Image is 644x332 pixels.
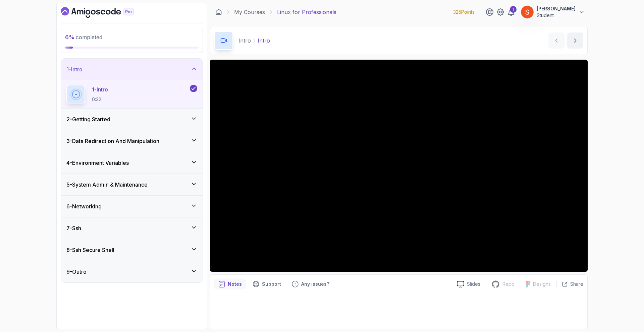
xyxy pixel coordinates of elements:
[228,281,242,287] p: Notes
[548,32,565,49] button: previous content
[238,37,251,45] p: Intro
[66,65,83,73] h3: 1 - Intro
[602,290,644,322] iframe: chat widget
[66,85,197,104] button: 1-Intro0:32
[66,137,159,145] h3: 3 - Data Redirection And Manipulation
[61,174,203,195] button: 5-System Admin & Maintenance
[61,7,149,18] a: Dashboard
[65,34,102,41] span: completed
[507,8,515,16] a: 1
[92,85,108,93] p: 1 - Intro
[66,202,102,210] h3: 6 - Networking
[66,268,87,276] h3: 9 - Outro
[556,281,583,287] button: Share
[210,60,588,272] iframe: 1 - Intro
[521,6,534,18] img: user profile image
[61,239,203,261] button: 8-Ssh Secure Shell
[61,217,203,239] button: 7-Ssh
[61,152,203,174] button: 4-Environment Variables
[258,37,270,45] p: Intro
[61,130,203,152] button: 3-Data Redirection And Manipulation
[453,9,475,15] p: 325 Points
[301,281,329,287] p: Any issues?
[521,5,585,19] button: user profile image[PERSON_NAME]Student
[451,281,486,288] a: Slides
[215,9,222,15] a: Dashboard
[277,8,336,16] p: Linux for Professionals
[66,246,114,254] h3: 8 - Ssh Secure Shell
[92,96,108,103] p: 0:32
[61,196,203,217] button: 6-Networking
[66,224,81,232] h3: 7 - Ssh
[533,281,551,287] p: Designs
[570,281,583,287] p: Share
[61,109,203,130] button: 2-Getting Started
[65,34,74,41] span: 6 %
[66,159,129,167] h3: 4 - Environment Variables
[66,115,110,123] h3: 2 - Getting Started
[61,261,203,282] button: 9-Outro
[61,59,203,80] button: 1-Intro
[66,181,148,189] h3: 5 - System Admin & Maintenance
[502,281,515,287] p: Repo
[510,6,517,13] div: 1
[467,281,480,287] p: Slides
[214,279,246,289] button: notes button
[234,8,265,16] a: My Courses
[262,281,281,287] p: Support
[537,12,576,19] p: Student
[567,32,583,49] button: next content
[537,5,576,12] p: [PERSON_NAME]
[249,279,285,289] button: Support button
[288,279,333,289] button: Feedback button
